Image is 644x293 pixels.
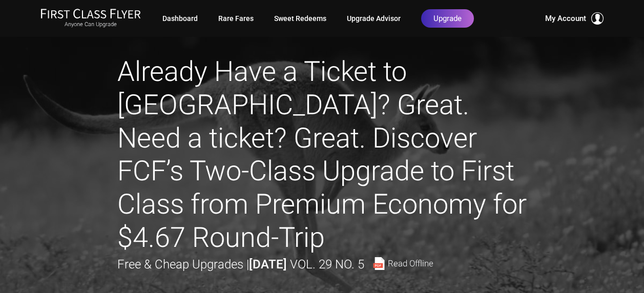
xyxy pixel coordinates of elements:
button: My Account [545,12,604,25]
span: My Account [545,12,586,25]
img: First Class Flyer [40,8,141,19]
a: First Class FlyerAnyone Can Upgrade [40,8,141,29]
span: Read Offline [388,259,433,268]
a: Upgrade [421,9,474,28]
small: Anyone Can Upgrade [40,21,141,28]
a: Dashboard [162,9,198,28]
span: Vol. 29 No. 5 [290,257,364,271]
img: pdf-file.svg [372,257,385,270]
strong: [DATE] [249,257,287,271]
div: Free & Cheap Upgrades | [117,255,433,274]
a: Upgrade Advisor [347,9,401,28]
a: Rare Fares [218,9,254,28]
a: Sweet Redeems [274,9,326,28]
h1: Already Have a Ticket to [GEOGRAPHIC_DATA]? Great. Need a ticket? Great. Discover FCF’s Two-Class... [117,55,527,255]
a: Read Offline [372,257,433,270]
